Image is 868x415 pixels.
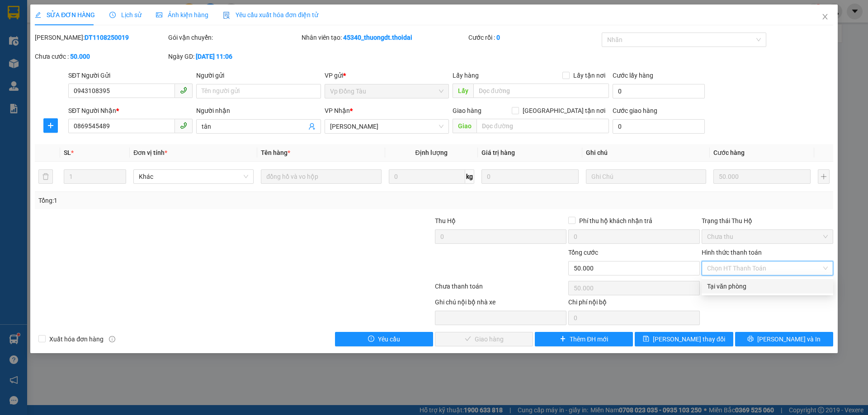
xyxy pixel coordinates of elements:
span: Lấy tận nơi [570,70,609,80]
span: SL [64,149,71,156]
label: Cước giao hàng [613,107,657,114]
span: plus [44,122,57,129]
div: SĐT Người Nhận [68,106,193,116]
b: 50.000 [70,53,90,60]
span: picture [156,12,162,18]
input: Cước lấy hàng [613,84,705,98]
button: Close [812,5,838,30]
div: Ghi chú nội bộ nhà xe [435,297,566,311]
div: Tổng: 1 [38,196,335,205]
div: Chưa thanh toán [434,281,567,297]
span: Vp Đồng Tàu [330,84,443,98]
button: checkGiao hàng [435,332,533,346]
input: Cước giao hàng [613,119,705,134]
span: Yêu cầu xuất hóa đơn điện tử [223,11,318,19]
div: Tại văn phòng [707,281,828,291]
span: Giá trị hàng [481,149,515,156]
div: Chưa cước : [35,51,166,61]
span: Xuất hóa đơn hàng [46,334,107,344]
div: Trạng thái Thu Hộ [702,216,833,226]
span: Chọn HT Thanh Toán [707,261,828,275]
input: Dọc đường [476,119,609,133]
span: Lịch sử [109,11,142,19]
span: Lấy hàng [453,72,479,79]
span: Lấy [453,84,473,98]
div: Người nhận [196,106,321,116]
span: Tên hàng [261,149,290,156]
span: SỬA ĐƠN HÀNG [35,11,95,19]
div: Nhân viên tạo: [302,33,467,42]
span: user-add [308,123,316,130]
span: Lý Nhân [330,120,443,133]
button: plus [818,169,830,184]
div: SĐT Người Gửi [68,70,193,80]
label: Cước lấy hàng [613,72,653,79]
b: [DATE] 11:06 [196,53,232,60]
span: exclamation-circle [368,336,374,343]
span: Thêm ĐH mới [570,334,608,344]
button: exclamation-circleYêu cầu [335,332,433,346]
span: phone [180,87,187,94]
b: 45340_thuongdt.thoidai [343,34,412,41]
div: Gói vận chuyển: [168,33,300,42]
span: Tổng cước [568,249,598,256]
button: printer[PERSON_NAME] và In [735,332,833,346]
button: save[PERSON_NAME] thay đổi [635,332,733,346]
span: printer [747,336,754,343]
span: clock-circle [109,12,116,18]
b: 0 [496,34,500,41]
span: Giao [453,119,476,133]
th: Ghi chú [582,144,710,162]
div: Người gửi [196,70,321,80]
span: [GEOGRAPHIC_DATA] tận nơi [519,106,609,116]
span: Phí thu hộ khách nhận trả [576,216,656,226]
label: Hình thức thanh toán [702,249,762,256]
span: VP Nhận [325,107,350,114]
div: VP gửi [325,70,449,80]
button: plusThêm ĐH mới [535,332,633,346]
span: close [821,13,829,20]
button: delete [38,169,53,184]
input: 0 [481,169,579,184]
span: Định lượng [415,149,448,156]
span: Yêu cầu [378,334,400,344]
span: Thu Hộ [435,217,456,224]
input: Ghi Chú [586,169,706,184]
span: Cước hàng [713,149,745,156]
div: Chi phí nội bộ [568,297,700,311]
span: Đơn vị tính [133,149,167,156]
span: save [643,336,649,343]
button: plus [43,118,58,133]
span: kg [465,169,474,184]
span: edit [35,12,41,18]
span: Khác [139,170,248,183]
span: close-circle [823,266,828,271]
span: info-circle [109,336,115,342]
input: Dọc đường [473,84,609,98]
div: Cước rồi : [468,33,600,42]
input: 0 [713,169,811,184]
span: phone [180,122,187,129]
span: Giao hàng [453,107,481,114]
span: Ảnh kiện hàng [156,11,208,19]
img: icon [223,12,230,19]
span: [PERSON_NAME] và In [757,334,821,344]
div: Ngày GD: [168,51,300,61]
input: VD: Bàn, Ghế [261,169,381,184]
span: Chưa thu [707,230,828,243]
b: DT1108250019 [85,34,129,41]
div: [PERSON_NAME]: [35,33,166,42]
span: [PERSON_NAME] thay đổi [653,334,725,344]
span: plus [560,336,566,343]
